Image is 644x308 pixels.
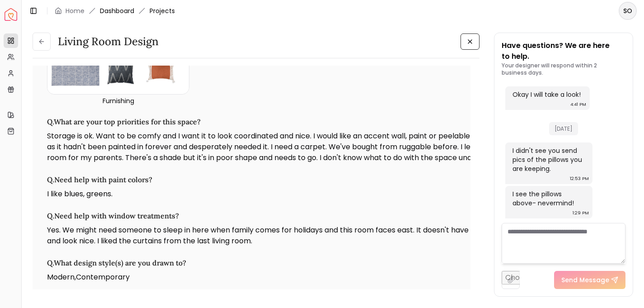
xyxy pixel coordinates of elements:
p: Your designer will respond within 2 business days. [502,62,625,76]
button: SO [619,2,637,20]
a: Spacejoy [5,8,17,21]
div: 12:53 PM [570,174,589,183]
nav: breadcrumb [55,6,175,15]
p: Have questions? We are here to help. [502,40,625,62]
img: Spacejoy Logo [5,8,17,21]
span: Projects [150,6,175,15]
div: 4:41 PM [570,100,586,109]
div: I see the pillows above- nevermind! [512,190,584,208]
div: I didn't see you send pics of the pillows you are keeping. [512,146,584,173]
p: Furnishing [103,96,134,105]
h3: Living Room design [58,34,159,49]
a: Dashboard [100,6,134,15]
span: [DATE] [549,122,578,135]
p: Modern,Contemporary [47,272,189,283]
div: 1:29 PM [573,208,589,218]
a: Home [66,6,85,15]
div: Okay I will take a look! [512,90,581,99]
span: SO [620,3,636,19]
